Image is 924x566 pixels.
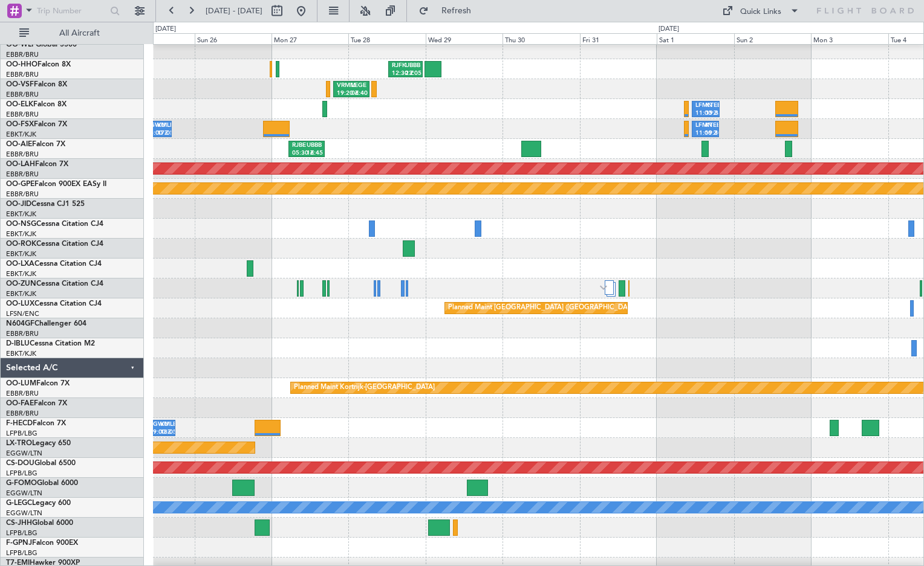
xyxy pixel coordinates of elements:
div: UBBB [405,62,418,70]
a: EBBR/BRU [6,190,39,199]
span: OO-FAE [6,400,34,407]
span: CS-DOU [6,460,34,467]
a: OO-GPEFalcon 900EX EASy II [6,181,106,188]
a: LFSN/ENC [6,309,39,318]
a: F-HECDFalcon 7X [6,420,66,427]
a: OO-ZUNCessna Citation CJ4 [6,280,103,288]
a: EGGW/LTN [6,489,42,498]
a: OO-WLPGlobal 5500 [6,41,77,48]
span: D-IBLU [6,340,30,347]
div: Sat 25 [117,33,194,44]
div: Planned Maint Kortrijk-[GEOGRAPHIC_DATA] [294,379,435,397]
div: 23:05 Z [405,69,418,78]
a: OO-AIEFalcon 7X [6,141,65,148]
a: CS-DOUGlobal 6500 [6,460,76,467]
a: EBKT/KJK [6,349,36,358]
a: LX-TROLegacy 650 [6,440,71,447]
div: LFMN [695,101,706,110]
div: Mon 27 [272,33,348,44]
span: OO-NSG [6,220,36,228]
div: RJFK [392,62,405,70]
div: 19:20 Z [337,89,351,98]
div: 19:30 Z [705,129,715,138]
div: 19:35 Z [706,109,716,118]
a: OO-LUXCessna Citation CJ4 [6,300,102,307]
a: EBBR/BRU [6,389,39,398]
span: [DATE] - [DATE] [206,5,262,16]
a: F-GPNJFalcon 900EX [6,539,78,547]
input: Trip Number [37,2,106,20]
span: OO-ZUN [6,280,36,288]
div: 17:05 Z [157,129,168,138]
a: OO-HHOFalcon 8X [6,61,71,68]
span: G-FOMO [6,480,37,487]
div: 09:00 Z [149,428,160,437]
div: Mon 3 [811,33,888,44]
div: 11:00 Z [695,109,706,118]
span: OO-GPE [6,181,34,188]
div: 16:45 Z [307,149,321,158]
a: EBBR/BRU [6,170,39,179]
a: EBBR/BRU [6,329,39,338]
div: Planned Maint [GEOGRAPHIC_DATA] ([GEOGRAPHIC_DATA]) [448,299,639,317]
div: KMLB [160,420,171,429]
span: CS-JHH [6,519,32,527]
a: OO-LAHFalcon 7X [6,161,68,168]
a: OO-FSXFalcon 7X [6,121,67,128]
div: LEGE [351,82,366,90]
a: D-IBLUCessna Citation M2 [6,340,95,347]
a: OO-FAEFalcon 7X [6,400,67,407]
div: Sun 2 [734,33,811,44]
div: EGWU [149,420,160,429]
div: 11:00 Z [695,129,706,138]
div: LFMN [695,121,706,130]
div: 06:40 Z [351,89,366,98]
a: EBKT/KJK [6,269,36,278]
div: Tue 28 [348,33,425,44]
button: All Aircraft [13,24,131,43]
a: N604GFChallenger 604 [6,320,86,327]
span: OO-LXA [6,260,34,268]
button: Refresh [413,1,486,21]
div: VRMM [337,82,351,90]
span: All Aircraft [31,29,128,37]
a: EBKT/KJK [6,210,36,219]
a: LFPB/LBG [6,529,37,538]
span: OO-AIE [6,141,32,148]
span: LX-TRO [6,440,32,447]
span: OO-HHO [6,61,37,68]
div: Fri 31 [580,33,657,44]
div: 18:05 Z [160,428,171,437]
a: EBBR/BRU [6,50,39,59]
a: EBKT/KJK [6,130,36,139]
span: OO-JID [6,201,31,208]
button: Quick Links [716,1,805,21]
a: EBKT/KJK [6,289,36,298]
div: RJBE [292,141,307,150]
a: OO-JIDCessna CJ1 525 [6,201,85,208]
span: OO-WLP [6,41,36,48]
div: Sat 1 [657,33,734,44]
a: OO-LXACessna Citation CJ4 [6,260,102,268]
span: OO-FSX [6,121,34,128]
span: G-LEGC [6,500,32,507]
a: LFPB/LBG [6,429,37,438]
div: 05:30 Z [292,149,307,158]
div: Sun 26 [195,33,272,44]
span: OO-LUX [6,300,34,307]
a: EGGW/LTN [6,449,42,458]
a: EGGW/LTN [6,509,42,518]
a: EBKT/KJK [6,249,36,259]
a: G-FOMOGlobal 6000 [6,480,78,487]
div: Thu 30 [503,33,579,44]
span: OO-LUM [6,380,36,387]
a: OO-ROKCessna Citation CJ4 [6,240,103,248]
a: CS-JHHGlobal 6000 [6,519,73,527]
div: UBBB [307,141,321,150]
span: OO-VSF [6,81,34,88]
a: OO-NSGCessna Citation CJ4 [6,220,103,228]
div: [DATE] [155,24,176,34]
a: EBBR/BRU [6,70,39,79]
div: KTEB [706,101,716,110]
span: Refresh [431,7,482,15]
